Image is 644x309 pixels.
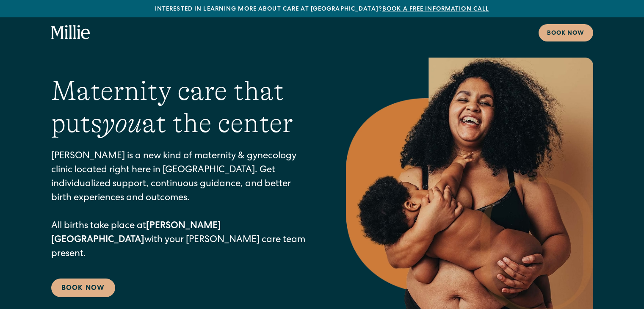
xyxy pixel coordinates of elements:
[547,29,585,38] div: Book now
[382,6,489,12] a: Book a free information call
[51,25,90,40] a: home
[102,108,142,138] em: you
[51,150,312,262] p: [PERSON_NAME] is a new kind of maternity & gynecology clinic located right here in [GEOGRAPHIC_DA...
[51,75,312,140] h1: Maternity care that puts at the center
[51,279,115,297] a: Book Now
[539,24,593,41] a: Book now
